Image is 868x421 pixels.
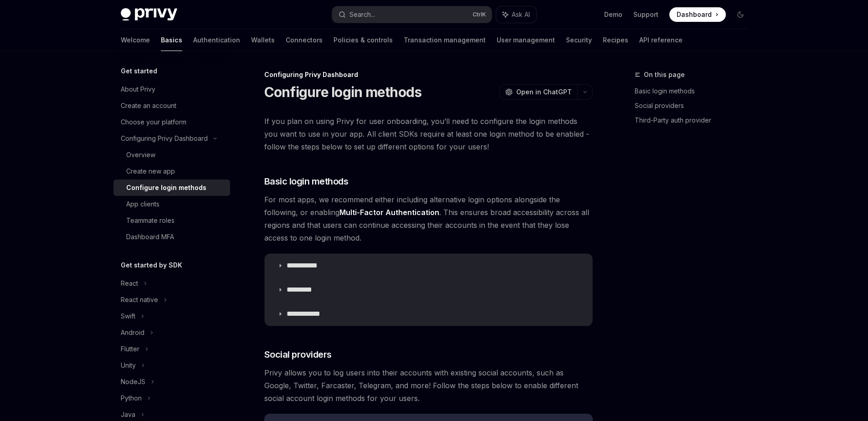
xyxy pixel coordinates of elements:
a: Dashboard MFA [113,229,230,245]
div: Choose your platform [121,117,186,128]
a: Welcome [121,29,150,51]
h5: Get started [121,66,157,77]
a: Multi-Factor Authentication [339,208,439,217]
div: App clients [126,199,159,210]
a: User management [497,29,555,51]
span: Basic login methods [264,175,349,188]
a: Create new app [113,163,230,180]
div: Swift [121,311,135,322]
span: Social providers [264,348,332,361]
div: Teammate roles [126,215,175,226]
a: Support [633,10,658,19]
div: React native [121,294,158,305]
span: Ctrl K [473,11,486,18]
a: Demo [604,10,622,19]
button: Toggle dark mode [733,7,748,22]
a: Configure login methods [113,180,230,196]
span: Open in ChatGPT [516,87,572,97]
div: Configure login methods [126,182,206,193]
a: Teammate roles [113,212,230,229]
a: Basics [161,29,182,51]
div: Configuring Privy Dashboard [264,70,593,79]
div: Configuring Privy Dashboard [121,133,208,144]
div: Create an account [121,100,176,111]
a: API reference [639,29,683,51]
span: If you plan on using Privy for user onboarding, you’ll need to configure the login methods you wa... [264,115,593,153]
a: Choose your platform [113,114,230,130]
a: Policies & controls [334,29,393,51]
div: Flutter [121,344,139,354]
a: Third-Party auth provider [635,113,755,128]
a: Transaction management [404,29,486,51]
div: NodeJS [121,376,145,387]
span: Ask AI [512,10,530,19]
div: Java [121,409,135,420]
a: Security [566,29,592,51]
div: Overview [126,149,155,160]
a: Create an account [113,98,230,114]
a: Connectors [286,29,323,51]
a: Social providers [635,98,755,113]
h5: Get started by SDK [121,260,182,271]
div: React [121,278,138,289]
div: Android [121,327,144,338]
div: Create new app [126,166,175,177]
div: Unity [121,360,136,371]
span: On this page [644,69,685,80]
a: Dashboard [669,7,726,22]
div: Search... [349,9,375,20]
span: Dashboard [677,10,712,19]
button: Open in ChatGPT [499,84,577,100]
a: Basic login methods [635,84,755,98]
a: Recipes [603,29,628,51]
div: About Privy [121,84,155,95]
div: Python [121,393,142,404]
button: Search...CtrlK [332,6,492,23]
span: Privy allows you to log users into their accounts with existing social accounts, such as Google, ... [264,366,593,405]
a: Authentication [193,29,240,51]
span: For most apps, we recommend either including alternative login options alongside the following, o... [264,193,593,244]
a: Wallets [251,29,275,51]
a: About Privy [113,81,230,98]
img: dark logo [121,8,177,21]
a: App clients [113,196,230,212]
div: Dashboard MFA [126,231,174,242]
h1: Configure login methods [264,84,422,100]
button: Ask AI [496,6,536,23]
a: Overview [113,147,230,163]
